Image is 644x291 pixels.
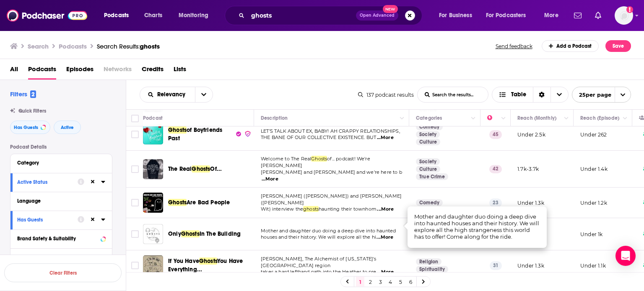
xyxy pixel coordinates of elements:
[17,179,72,185] div: Active Status
[168,165,192,173] span: The Real
[200,230,241,237] span: In The Building
[406,277,415,287] a: 6
[143,159,163,179] a: The Real Ghosts Of...
[244,130,251,137] img: verified Badge
[492,87,569,103] button: Choose View
[7,8,87,23] a: Podchaser - Follow, Share and Rate Podcasts
[356,277,364,287] a: 1
[66,62,93,80] a: Episodes
[28,42,49,50] h3: Search
[104,62,132,80] span: Networks
[59,42,87,50] h3: Podcasts
[360,13,395,18] span: Open Advanced
[17,233,105,244] a: Brand Safety & Suitability
[377,269,394,276] span: ...More
[261,193,402,206] span: [PERSON_NAME] ([PERSON_NAME]) and [PERSON_NAME] ([PERSON_NAME]
[261,113,288,123] div: Description
[468,113,478,124] button: Column Actions
[571,8,585,23] a: Show notifications dropdown
[17,196,105,206] button: Language
[168,199,187,206] span: Ghosts
[580,113,619,123] div: Reach (Episode)
[489,198,502,207] p: 23
[17,160,100,166] div: Category
[572,87,631,103] button: open menu
[140,87,213,103] h2: Choose List sort
[17,157,105,168] button: Category
[262,176,278,183] span: ...More
[439,10,472,21] span: For Business
[615,6,633,25] img: User Profile
[366,277,374,287] a: 2
[98,9,140,22] button: open menu
[131,165,139,173] span: Toggle select row
[248,9,356,22] input: Search podcasts, credits, & more...
[168,198,230,207] a: GhostsAre Bad People
[168,126,187,134] span: Ghosts
[319,206,377,212] span: haunting their townhom
[261,228,396,234] span: Mother and daughter duo doing a deep dive into haunted
[383,5,398,13] span: New
[517,131,545,138] p: Under 2.5k
[356,10,398,21] button: Open AdvancedNew
[261,156,370,168] span: of... podcast! We're [PERSON_NAME]
[10,90,36,98] h2: Filters
[140,42,160,50] span: ghosts
[592,8,605,23] a: Show notifications dropdown
[377,234,393,241] span: ...More
[140,92,195,98] button: open menu
[181,230,200,237] span: Ghosts
[14,125,38,130] span: Has Guests
[489,165,502,173] p: 42
[168,258,199,265] span: If You Have
[143,193,163,213] img: Ghosts Are Bad People
[17,214,78,225] button: Has Guests
[17,198,100,204] div: Language
[261,156,311,162] span: Welcome to The Real
[261,234,376,240] span: houses and their history. We will explore all the hi
[517,199,544,206] p: Under 1.3k
[416,158,440,165] a: Society
[414,213,539,240] span: Mother and daughter duo doing a deep dive into haunted houses and their history. We will explore ...
[18,108,46,114] span: Quick Filters
[54,121,81,134] button: Active
[131,199,139,206] span: Toggle select row
[144,10,162,21] span: Charts
[615,246,636,266] div: Open Intercom Messenger
[487,113,499,123] div: Power Score
[416,166,440,173] a: Culture
[544,10,558,21] span: More
[17,236,98,242] div: Brand Safety & Suitability
[131,262,139,269] span: Toggle select row
[131,131,139,138] span: Toggle select row
[416,124,443,130] a: Comedy
[168,165,222,173] a: The RealGhostsOf...
[580,131,607,138] p: Under 262
[139,9,167,22] a: Charts
[143,113,163,123] div: Podcast
[233,6,430,25] div: Search podcasts, credits, & more...
[210,165,222,173] span: Of...
[28,62,56,80] a: Podcasts
[143,224,163,244] img: Only Ghosts In The Building
[10,121,50,134] button: Has Guests
[416,266,448,273] a: Spirituality
[17,252,105,263] button: Political SkewBeta
[143,124,163,144] a: Ghosts of Boyfriends Past
[580,262,606,269] p: Under 1.1k
[195,87,213,102] button: open menu
[542,40,599,52] a: Add a Podcast
[142,62,164,80] span: Credits
[572,88,611,101] span: 25 per page
[538,9,569,22] button: open menu
[416,258,441,265] a: Religion
[580,165,608,173] p: Under 1.4k
[517,113,556,123] div: Reach (Monthly)
[174,62,186,80] span: Lists
[10,62,18,80] a: All
[358,92,414,98] div: 137 podcast results
[104,10,129,21] span: Podcasts
[97,42,160,50] div: Search Results:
